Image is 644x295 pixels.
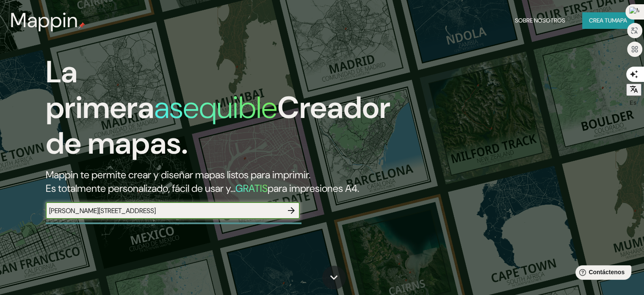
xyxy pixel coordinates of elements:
[582,12,634,28] button: Crea tumapa
[612,17,627,24] font: mapa
[515,17,565,24] font: Sobre nosotros
[511,12,569,28] button: Sobre nosotros
[268,182,359,195] font: para impresiones A4.
[10,7,78,34] font: Mappin
[46,168,310,181] font: Mappin te permite crear y diseñar mapas listos para imprimir.
[78,22,85,29] img: pin de mapeo
[46,206,283,216] input: Elige tu lugar favorito
[46,88,390,163] font: Creador de mapas.
[569,262,635,286] iframe: Lanzador de widgets de ayuda
[46,52,154,127] font: La primera
[589,17,612,24] font: Crea tu
[154,88,277,127] font: asequible
[235,182,268,195] font: GRATIS
[46,182,235,195] font: Es totalmente personalizado, fácil de usar y...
